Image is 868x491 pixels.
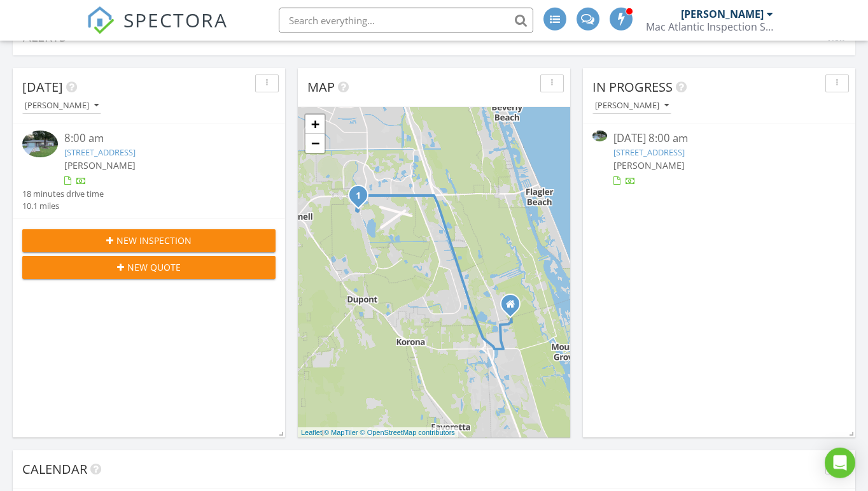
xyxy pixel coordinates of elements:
[22,460,87,478] span: Calendar
[22,188,104,200] div: 18 minutes drive time
[22,200,104,212] div: 10.1 miles
[305,115,325,134] a: Zoom in
[613,131,825,146] div: [DATE] 8:00 am
[22,229,276,252] button: New Inspection
[22,131,58,157] img: 9343969%2Fcover_photos%2FrWAsw4HQro0xAMg0k3SX%2Fsmall.jpg
[64,159,136,171] span: [PERSON_NAME]
[116,234,192,247] span: New Inspection
[592,97,671,115] button: [PERSON_NAME]
[592,78,673,96] span: In Progress
[87,17,228,44] a: SPECTORA
[298,427,458,438] div: |
[64,131,255,146] div: 8:00 am
[358,195,366,203] div: 4 Zebrawood Ct, Palm Coast, FL 32164
[592,131,846,187] a: [DATE] 8:00 am [STREET_ADDRESS] [PERSON_NAME]
[510,304,518,311] div: 4196 Sanora Ln, Ormond Beach FL 32174
[646,20,773,33] div: Mac Atlantic Inspection Services LLC
[613,159,685,171] span: [PERSON_NAME]
[279,8,533,33] input: Search everything...
[301,429,322,436] a: Leaflet
[22,97,101,115] button: [PERSON_NAME]
[127,260,181,274] span: New Quote
[64,146,136,158] a: [STREET_ADDRESS]
[324,429,358,436] a: © MapTiler
[356,192,361,201] i: 1
[681,8,764,20] div: [PERSON_NAME]
[595,101,669,110] div: [PERSON_NAME]
[613,146,685,158] a: [STREET_ADDRESS]
[123,6,228,33] span: SPECTORA
[827,32,845,43] span: View
[22,78,63,96] span: [DATE]
[360,429,455,436] a: © OpenStreetMap contributors
[22,131,276,212] a: 8:00 am [STREET_ADDRESS] [PERSON_NAME] 18 minutes drive time 10.1 miles
[22,256,276,279] button: New Quote
[305,134,325,153] a: Zoom out
[592,131,607,141] img: 9343969%2Fcover_photos%2FrWAsw4HQro0xAMg0k3SX%2Fsmall.jpg
[25,101,99,110] div: [PERSON_NAME]
[307,78,335,96] span: Map
[87,6,115,34] img: The Best Home Inspection Software - Spectora
[825,448,855,478] div: Open Intercom Messenger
